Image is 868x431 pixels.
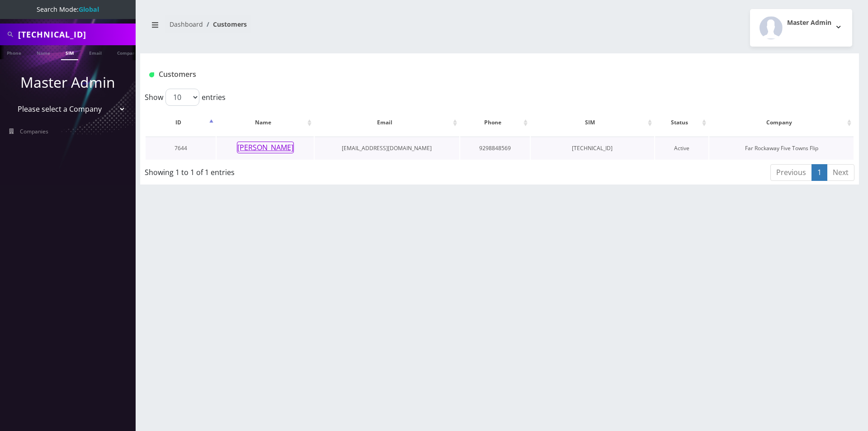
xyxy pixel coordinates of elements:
a: Next [827,164,854,181]
th: Email: activate to sort column ascending [315,109,459,136]
span: Companies [20,128,48,135]
div: Showing 1 to 1 of 1 entries [145,163,434,178]
span: Search Mode: [37,5,99,14]
button: [PERSON_NAME] [237,142,294,153]
td: Far Rockaway Five Towns Flip [709,137,854,160]
a: SIM [61,45,78,60]
label: Show entries [145,89,226,106]
a: 1 [811,164,827,181]
td: 9298848569 [460,137,530,160]
th: ID: activate to sort column descending [146,109,216,136]
strong: Global [79,5,99,14]
a: Company [113,45,143,59]
th: Name: activate to sort column ascending [217,109,314,136]
select: Showentries [165,89,199,106]
h1: Customers [149,70,731,79]
nav: breadcrumb [147,15,493,41]
a: Previous [770,164,812,181]
td: [EMAIL_ADDRESS][DOMAIN_NAME] [315,137,459,160]
td: Active [655,137,708,160]
button: Master Admin [750,9,852,47]
h2: Master Admin [787,19,831,27]
th: Status: activate to sort column ascending [655,109,708,136]
th: Company: activate to sort column ascending [709,109,854,136]
li: Customers [203,19,247,29]
input: Search All Companies [18,26,133,43]
th: Phone: activate to sort column ascending [460,109,530,136]
td: [TECHNICAL_ID] [531,137,654,160]
a: Phone [2,45,26,59]
a: Name [32,45,55,59]
td: 7644 [146,137,216,160]
a: Dashboard [170,20,203,28]
th: SIM: activate to sort column ascending [531,109,654,136]
a: Email [85,45,106,59]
